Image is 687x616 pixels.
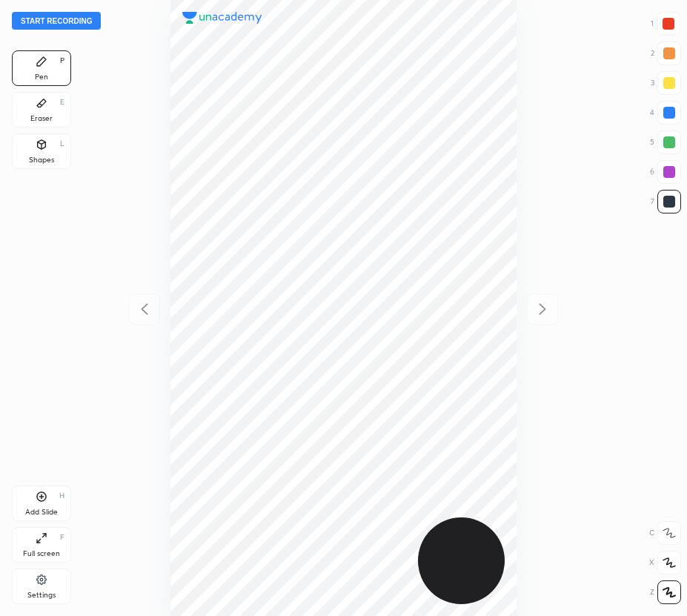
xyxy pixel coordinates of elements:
[650,580,681,604] div: Z
[650,160,681,184] div: 6
[27,592,56,599] div: Settings
[651,190,681,213] div: 7
[12,12,101,30] button: Start recording
[651,42,681,65] div: 2
[182,12,262,24] img: logo.38c385cc.svg
[35,73,48,81] div: Pen
[60,140,64,148] div: L
[59,492,64,500] div: H
[650,130,681,154] div: 5
[29,156,54,164] div: Shapes
[23,550,60,557] div: Full screen
[649,551,681,574] div: X
[60,57,64,64] div: P
[649,521,681,545] div: C
[651,12,680,36] div: 1
[60,99,64,106] div: E
[25,509,58,516] div: Add Slide
[30,115,53,122] div: Eraser
[651,71,681,95] div: 3
[650,101,681,125] div: 4
[60,534,64,541] div: F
